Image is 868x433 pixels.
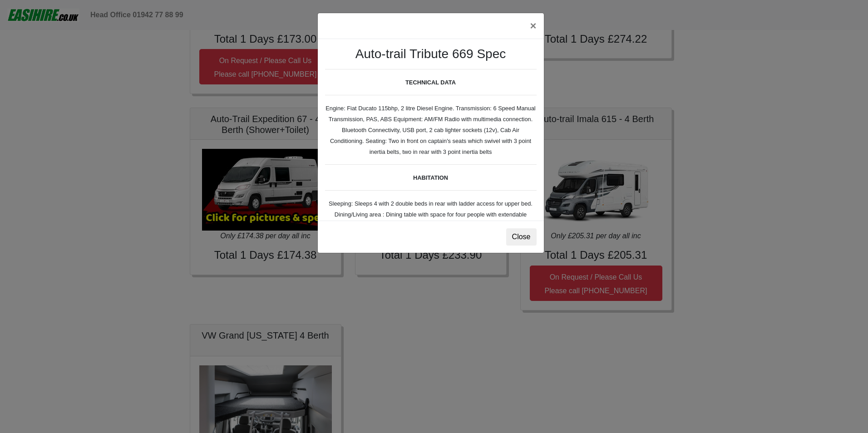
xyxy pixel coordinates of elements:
button: Close [506,228,537,246]
button: × [523,13,543,39]
b: TECHNICAL DATA [405,79,456,86]
h3: Auto-trail Tribute 669 Spec [325,46,537,62]
b: HABITATION [413,174,448,181]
